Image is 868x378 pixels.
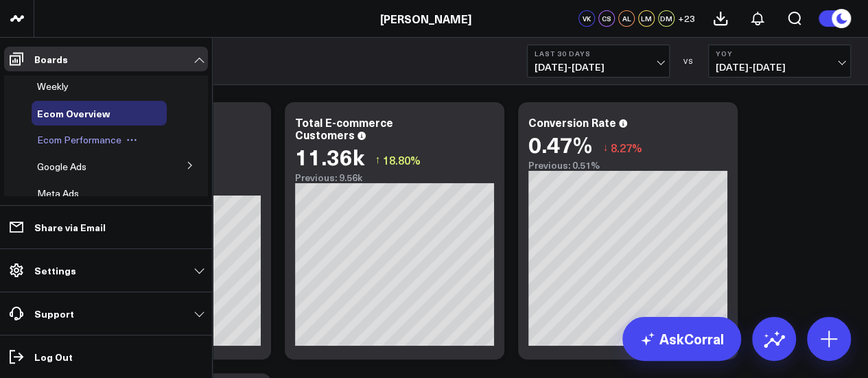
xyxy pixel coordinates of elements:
[678,10,695,27] button: +23
[37,80,69,93] span: Weekly
[535,62,662,73] span: [DATE] - [DATE]
[295,115,393,142] div: Total E-commerce Customers
[295,144,364,169] div: 11.36k
[528,160,727,171] div: Previous: 0.51%
[602,139,608,156] span: ↓
[527,45,670,78] button: Last 30 Days[DATE]-[DATE]
[598,10,615,27] div: CS
[34,54,68,64] p: Boards
[678,14,695,23] span: + 23
[37,108,110,119] a: Ecom Overview
[528,115,616,130] div: Conversion Rate
[4,344,208,369] a: Log Out
[528,132,592,156] div: 0.47%
[295,172,494,183] div: Previous: 9.56k
[716,62,843,73] span: [DATE] - [DATE]
[716,49,843,58] b: YoY
[37,160,86,173] span: Google Ads
[658,10,675,27] div: DM
[611,140,642,155] span: 8.27%
[37,188,79,199] a: Meta Ads
[34,222,106,233] p: Share via Email
[638,10,655,27] div: LM
[37,134,121,145] a: Ecom Performance
[37,106,110,120] span: Ecom Overview
[535,49,662,58] b: Last 30 Days
[380,11,471,26] a: [PERSON_NAME]
[37,81,69,92] a: Weekly
[34,351,73,362] p: Log Out
[37,133,121,146] span: Ecom Performance
[37,161,86,172] a: Google Ads
[375,151,380,169] span: ↑
[34,265,76,276] p: Settings
[708,45,851,78] button: YoY[DATE]-[DATE]
[578,10,595,27] div: VK
[37,187,79,200] span: Meta Ads
[622,317,741,361] a: AskCorral
[34,308,74,319] p: Support
[618,10,635,27] div: AL
[383,152,421,167] span: 18.80%
[677,57,701,65] div: VS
